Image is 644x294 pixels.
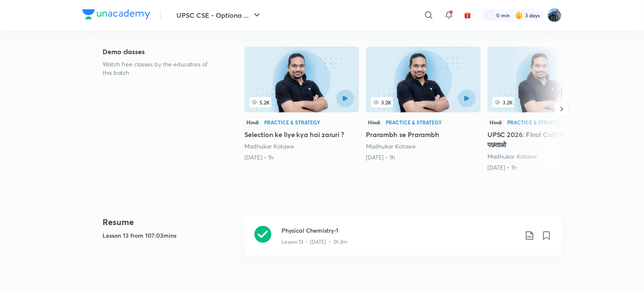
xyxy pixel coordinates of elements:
[103,47,217,57] h5: Demo classes
[103,60,217,77] p: Watch free classes by the educators of this batch
[244,216,562,266] a: Physical Chemistry-1Lesson 13 • [DATE] • 2h 2m
[464,11,471,19] img: avatar
[515,11,523,19] img: streak
[487,118,504,127] div: Hindi
[249,97,271,107] span: 5.2K
[487,47,602,172] a: 3.2KHindiPractice & StrategyUPSC 2026: Final Call! अभी शुरू करो या पछताओMadhukar Kotawe[DATE] • 1h
[244,153,359,162] div: 4th Apr • 1h
[487,129,602,150] h5: UPSC 2026: Final Call! अभी शुरू करो या पछताओ
[461,8,474,22] button: avatar
[487,47,602,172] a: UPSC 2026: Final Call! अभी शुरू करो या पछताओ
[366,47,481,162] a: Prarambh se Prarambh
[487,152,602,161] div: Madhukar Kotawe
[371,97,393,107] span: 3.2K
[82,9,150,22] a: Company Logo
[82,9,150,19] img: Company Logo
[171,7,267,24] button: UPSC CSE - Optiona ...
[244,47,359,162] a: Selection ke liye kya hai zaruri ?
[366,47,481,162] a: 3.2KHindiPractice & StrategyPrarambh se PrarambhMadhukar Kotawe[DATE] • 1h
[366,129,481,140] h5: Prarambh se Prarambh
[264,120,320,125] div: Practice & Strategy
[281,238,347,246] p: Lesson 13 • [DATE] • 2h 2m
[547,8,562,22] img: I A S babu
[492,97,514,107] span: 3.2K
[244,142,294,150] a: Madhukar Kotawe
[281,226,518,235] h3: Physical Chemistry-1
[244,47,359,162] a: 5.2KHindiPractice & StrategySelection ke liye kya hai zaruri ?Madhukar Kotawe[DATE] • 1h
[386,120,442,125] div: Practice & Strategy
[244,142,359,151] div: Madhukar Kotawe
[487,152,537,160] a: Madhukar Kotawe
[366,153,481,162] div: 11th May • 1h
[244,129,359,140] h5: Selection ke liye kya hai zaruri ?
[366,142,481,151] div: Madhukar Kotawe
[507,120,563,125] div: Practice & Strategy
[366,118,382,127] div: Hindi
[103,216,238,228] h4: Resume
[366,142,416,150] a: Madhukar Kotawe
[103,231,238,240] h5: Lesson 13 from 107:03mins
[244,118,261,127] div: Hindi
[487,163,602,172] div: 14th Jun • 1h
